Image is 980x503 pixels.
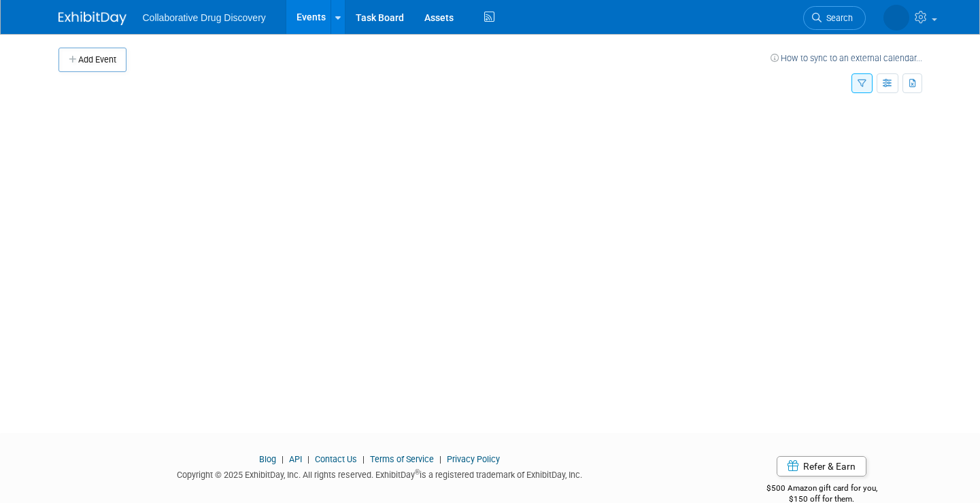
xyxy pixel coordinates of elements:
[803,6,866,30] a: Search
[370,454,434,464] a: Terms of Service
[447,454,500,464] a: Privacy Policy
[415,468,420,476] sup: ®
[777,456,866,476] a: Refer & Earn
[58,12,126,25] img: ExhibitDay
[771,53,922,63] a: How to sync to an external calendar...
[436,454,445,464] span: |
[289,454,302,464] a: API
[304,454,313,464] span: |
[822,13,853,23] span: Search
[883,5,909,31] img: Lauren Kossy
[359,454,368,464] span: |
[315,454,357,464] a: Contact Us
[143,12,266,23] span: Collaborative Drug Discovery
[278,454,287,464] span: |
[58,48,126,72] button: Add Event
[259,454,276,464] a: Blog
[58,466,701,481] div: Copyright © 2025 ExhibitDay, Inc. All rights reserved. ExhibitDay is a registered trademark of Ex...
